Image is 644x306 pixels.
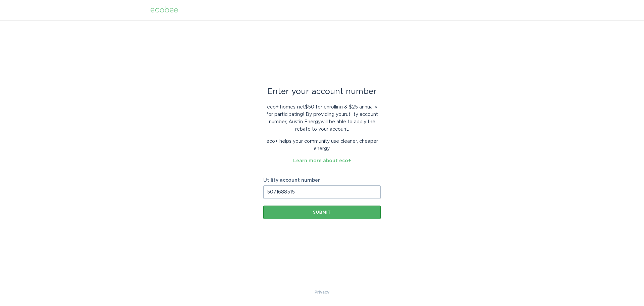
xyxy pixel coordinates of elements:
p: eco+ helps your community use cleaner, cheaper energy. [263,138,381,152]
p: eco+ homes get $50 for enrolling & $25 annually for participating ! By providing your utility acc... [263,103,381,133]
a: Privacy Policy & Terms of Use [315,289,329,296]
div: ecobee [150,6,178,14]
div: Enter your account number [263,88,381,95]
button: Submit [263,206,381,219]
label: Utility account number [263,178,381,183]
div: Submit [267,210,377,214]
a: Learn more about eco+ [293,159,351,163]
